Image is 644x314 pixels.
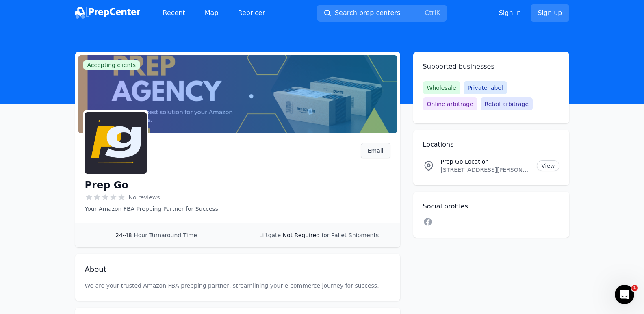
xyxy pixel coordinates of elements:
[83,60,140,70] span: Accepting clients
[85,282,390,290] p: We are your trusted Amazon FBA prepping partner, streamlining your e-commerce journey for success.
[441,158,531,166] p: Prep Go Location
[134,232,197,238] span: Hour Turnaround Time
[335,8,400,18] span: Search prep centers
[441,166,531,174] p: [STREET_ADDRESS][PERSON_NAME]
[436,9,440,17] kbd: K
[129,193,160,201] span: No reviews
[464,81,507,94] span: Private label
[631,285,638,291] span: 1
[423,97,477,110] span: Online arbitrage
[283,232,320,238] span: Not Required
[232,5,272,21] a: Repricer
[537,160,559,171] a: View
[423,62,559,71] h2: Supported businesses
[423,201,559,211] h2: Social profiles
[317,5,447,22] button: Search prep centersCtrlK
[85,112,147,174] img: Prep Go
[75,7,140,19] img: PrepCenter
[85,179,128,192] h1: Prep Go
[85,205,219,213] p: Your Amazon FBA Prepping Partner for Success
[198,5,225,21] a: Map
[615,285,634,304] iframe: Intercom live chat
[481,97,533,110] span: Retail arbitrage
[423,81,460,94] span: Wholesale
[156,5,192,21] a: Recent
[361,143,390,158] a: Email
[259,232,281,238] span: Liftgate
[115,232,132,238] span: 24-48
[499,8,521,18] a: Sign in
[425,9,436,17] kbd: Ctrl
[321,232,379,238] span: for Pallet Shipments
[531,4,569,22] a: Sign up
[85,264,390,275] h2: About
[423,140,559,149] h2: Locations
